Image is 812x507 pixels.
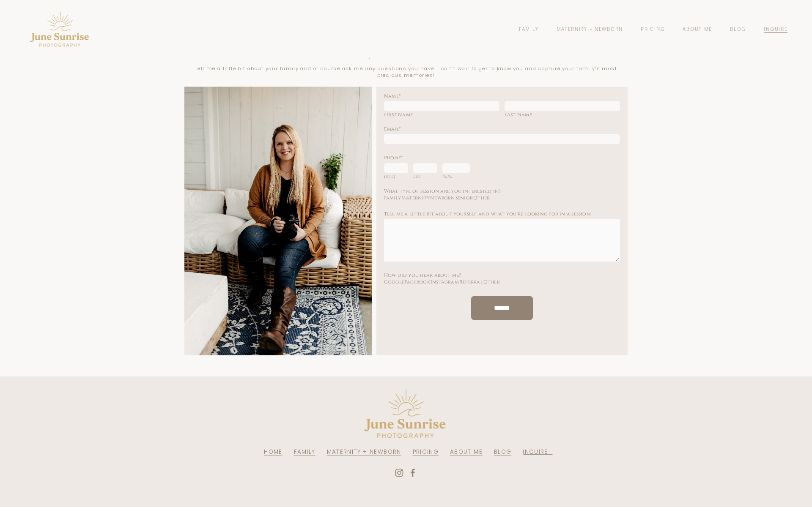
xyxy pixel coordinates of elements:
span: #### [442,175,470,179]
label: Senior [455,196,473,200]
legend: How did you hear about me? [384,273,461,278]
legend: Phone [384,156,403,160]
label: Google [384,280,404,284]
label: Family [384,196,401,200]
a: Pricing [641,26,665,33]
a: PRICING [413,448,439,456]
label: Other [483,280,500,284]
a: HOME [264,448,282,456]
label: Instagram [431,280,459,284]
a: Instagram [395,469,403,477]
a: BLOG [494,448,511,456]
a: About Me [683,26,712,33]
label: Newborn [430,196,455,200]
label: Other [473,196,490,200]
a: MATERNITY + NEWBORN [327,448,401,456]
label: Tell me a little bit about yourself and what you're looking for in a session: [384,212,620,216]
span: First Name [384,113,500,117]
a: ABOUT ME [450,448,483,456]
label: Maternity [401,196,430,200]
a: Inquire [764,26,787,33]
p: Tell me a little bit about your family and of course ask me any questions you have. I can’t wait ... [184,65,628,79]
input: ### [413,163,438,173]
a: Maternity + Newborn [557,26,623,33]
legend: What type of session are you interested in? [384,189,501,194]
a: Family [519,26,538,33]
legend: Name [384,94,401,98]
input: #### [442,163,470,173]
label: Facebook [405,280,430,284]
a: Blog [730,26,746,33]
span: Last Name [505,113,620,117]
input: First Name [384,101,500,111]
span: (###) [384,175,409,179]
label: Referral [459,280,483,284]
input: (###) [384,163,409,173]
img: Pensacola Photographer - June Sunrise Photography [25,8,96,50]
a: Facebook [409,469,417,477]
input: Last Name [505,101,620,111]
span: ### [413,175,438,179]
a: INQUIRE [523,448,548,456]
a: FAMILY [294,448,315,456]
label: Email [384,127,620,131]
